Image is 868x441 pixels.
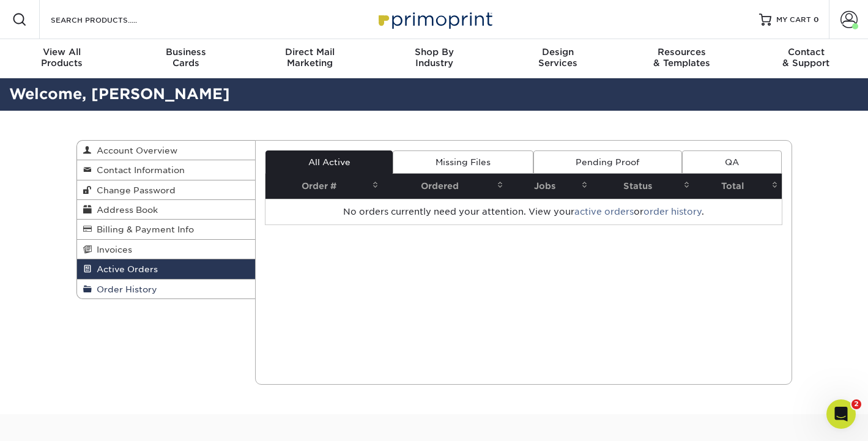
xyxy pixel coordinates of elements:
a: Pending Proof [533,150,682,174]
span: 2 [851,399,861,409]
td: No orders currently need your attention. View your or . [265,199,782,224]
span: Change Password [92,185,176,195]
span: Active Orders [92,264,158,274]
span: Resources [620,46,744,57]
th: Jobs [507,174,592,199]
a: Direct MailMarketing [248,39,372,78]
span: Address Book [92,205,158,215]
div: & Templates [620,46,744,69]
a: DesignServices [496,39,620,78]
iframe: Intercom live chat [826,399,856,429]
th: Total [694,174,781,199]
div: Industry [372,46,496,69]
th: Order # [265,174,382,199]
th: Status [592,174,694,199]
div: & Support [744,46,868,69]
span: Invoices [92,245,132,254]
div: Cards [124,46,248,69]
span: Business [124,46,248,57]
a: Invoices [77,240,256,259]
span: Shop By [372,46,496,57]
a: BusinessCards [124,39,248,78]
span: Contact [744,46,868,57]
img: Primoprint [373,6,495,32]
a: Missing Files [393,150,533,174]
span: Billing & Payment Info [92,224,194,234]
a: Billing & Payment Info [77,220,256,239]
a: Account Overview [77,141,256,160]
a: Address Book [77,200,256,220]
span: MY CART [776,15,811,25]
a: active orders [574,207,634,217]
a: Change Password [77,180,256,200]
div: Marketing [248,46,372,69]
a: Contact Information [77,160,256,180]
a: Active Orders [77,259,256,279]
a: QA [682,150,781,174]
a: Order History [77,280,256,298]
th: Ordered [382,174,507,199]
a: All Active [265,150,393,174]
a: Resources& Templates [620,39,744,78]
span: Account Overview [92,146,177,155]
a: Contact& Support [744,39,868,78]
span: Direct Mail [248,46,372,57]
span: Order History [92,284,157,294]
span: 0 [814,15,819,24]
input: SEARCH PRODUCTS..... [50,12,169,27]
span: Design [496,46,620,57]
span: Contact Information [92,165,185,175]
div: Services [496,46,620,69]
a: order history [644,207,702,217]
a: Shop ByIndustry [372,39,496,78]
